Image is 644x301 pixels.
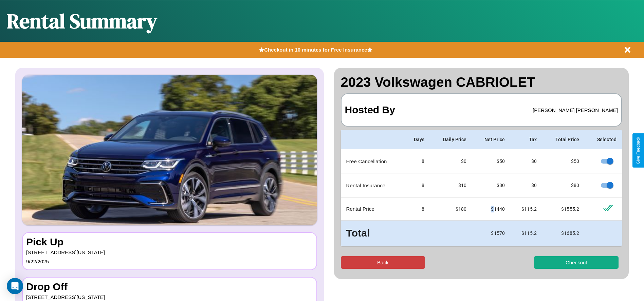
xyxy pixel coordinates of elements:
h3: Hosted By [345,97,395,123]
th: Tax [510,130,542,149]
h1: Rental Summary [7,7,157,35]
p: 9 / 22 / 2025 [26,257,313,266]
h2: 2023 Volkswagen CABRIOLET [341,75,622,90]
td: 8 [404,149,430,173]
p: Free Cancellation [346,157,399,166]
th: Daily Price [430,130,472,149]
td: $0 [430,149,472,173]
td: $10 [430,173,472,197]
h3: Total [346,226,399,241]
th: Days [404,130,430,149]
td: 8 [404,173,430,197]
td: $0 [510,149,542,173]
p: Rental Price [346,204,399,213]
td: $ 50 [542,149,585,173]
p: [PERSON_NAME] [PERSON_NAME] [533,106,618,115]
div: Give Feedback [636,137,641,164]
p: Rental Insurance [346,181,399,190]
b: Checkout in 10 minutes for Free Insurance [264,47,367,53]
p: [STREET_ADDRESS][US_STATE] [26,248,313,257]
button: Checkout [534,256,619,269]
td: $ 50 [472,149,511,173]
td: $ 115.2 [510,221,542,246]
td: $ 115.2 [510,197,542,221]
h3: Pick Up [26,236,313,248]
td: $ 1555.2 [542,197,585,221]
th: Net Price [472,130,511,149]
th: Total Price [542,130,585,149]
td: $ 80 [542,173,585,197]
td: 8 [404,197,430,221]
td: $ 1440 [472,197,511,221]
td: $ 1570 [472,221,511,246]
table: simple table [341,130,622,246]
td: $ 180 [430,197,472,221]
div: Open Intercom Messenger [7,278,23,294]
td: $ 80 [472,173,511,197]
button: Back [341,256,425,269]
td: $ 1685.2 [542,221,585,246]
th: Selected [585,130,622,149]
h3: Drop Off [26,281,313,293]
td: $0 [510,173,542,197]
